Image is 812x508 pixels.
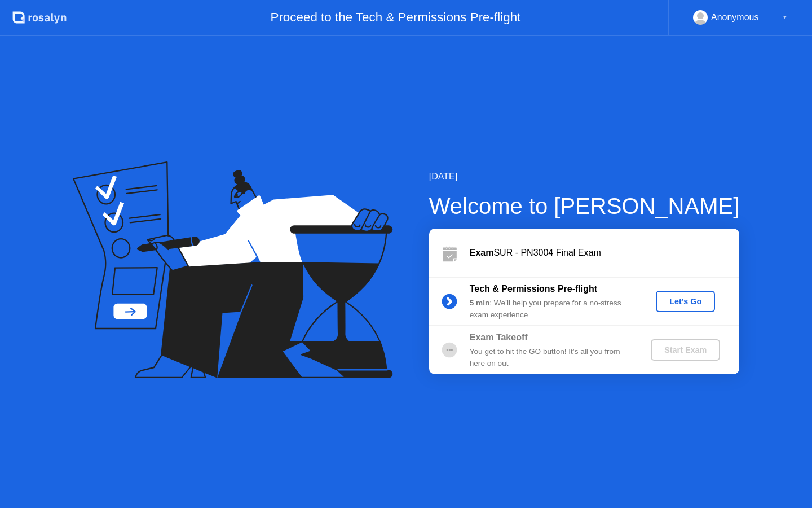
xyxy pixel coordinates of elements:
div: : We’ll help you prepare for a no-stress exam experience [470,297,632,321]
div: ▼ [782,10,788,25]
div: [DATE] [429,170,740,183]
button: Let's Go [656,291,715,312]
b: 5 min [470,299,490,307]
button: Start Exam [651,339,720,361]
div: SUR - PN3004 Final Exam [470,246,739,260]
b: Tech & Permissions Pre-flight [470,284,597,294]
div: Start Exam [655,345,716,354]
b: Exam [470,248,494,257]
div: Welcome to [PERSON_NAME] [429,189,740,223]
div: Anonymous [711,10,759,25]
div: Let's Go [660,297,710,306]
b: Exam Takeoff [470,332,528,342]
div: You get to hit the GO button! It’s all you from here on out [470,346,632,369]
